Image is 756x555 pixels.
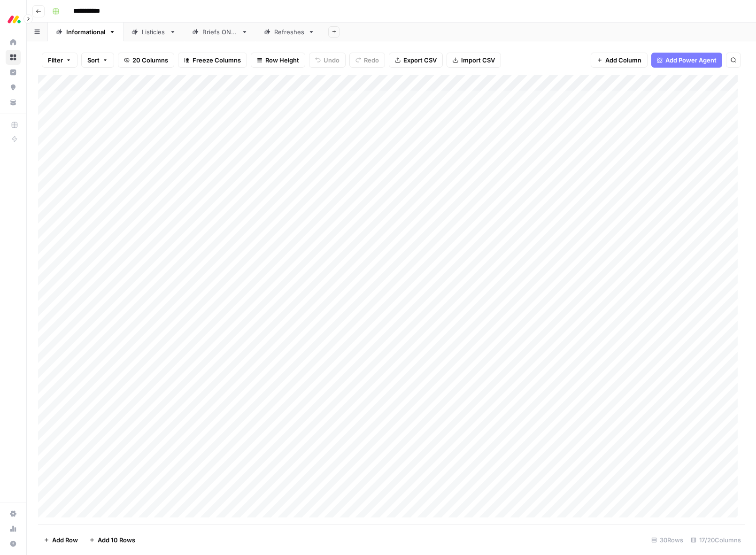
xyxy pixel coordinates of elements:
span: Export CSV [403,55,437,65]
div: 17/20 Columns [687,532,745,547]
button: Export CSV [389,53,443,68]
span: Redo [364,55,379,65]
a: Insights [6,65,21,80]
button: Add Row [38,532,84,547]
span: 20 Columns [132,55,168,65]
span: Filter [48,55,63,65]
a: Browse [6,50,21,65]
button: Filter [42,53,77,68]
button: Freeze Columns [178,53,247,68]
div: Briefs ONLY [202,27,238,37]
button: Add Power Agent [651,53,722,68]
div: Refreshes [274,27,304,37]
a: Settings [6,506,21,521]
a: Refreshes [256,23,323,41]
span: Undo [324,55,339,65]
span: Add Row [52,535,78,545]
div: Informational [66,27,105,37]
button: Add Column [591,53,648,68]
button: Help + Support [6,536,21,551]
button: 20 Columns [118,53,174,68]
span: Add Column [605,55,641,65]
button: Import CSV [447,53,501,68]
span: Freeze Columns [193,55,241,65]
a: Your Data [6,95,21,110]
div: 30 Rows [648,532,687,547]
a: Listicles [123,23,184,41]
button: Row Height [251,53,305,68]
span: Add Power Agent [665,55,717,65]
button: Undo [309,53,346,68]
img: Monday.com Logo [6,11,23,28]
button: Redo [349,53,385,68]
a: Opportunities [6,80,21,95]
a: Briefs ONLY [184,23,256,41]
span: Row Height [265,55,299,65]
div: Listicles [142,27,166,37]
a: Informational [48,23,123,41]
button: Sort [81,53,114,68]
a: Usage [6,521,21,536]
button: Workspace: Monday.com [6,8,21,31]
a: Home [6,35,21,50]
span: Import CSV [461,55,495,65]
span: Sort [87,55,100,65]
span: Add 10 Rows [98,535,135,545]
button: Add 10 Rows [84,532,141,547]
